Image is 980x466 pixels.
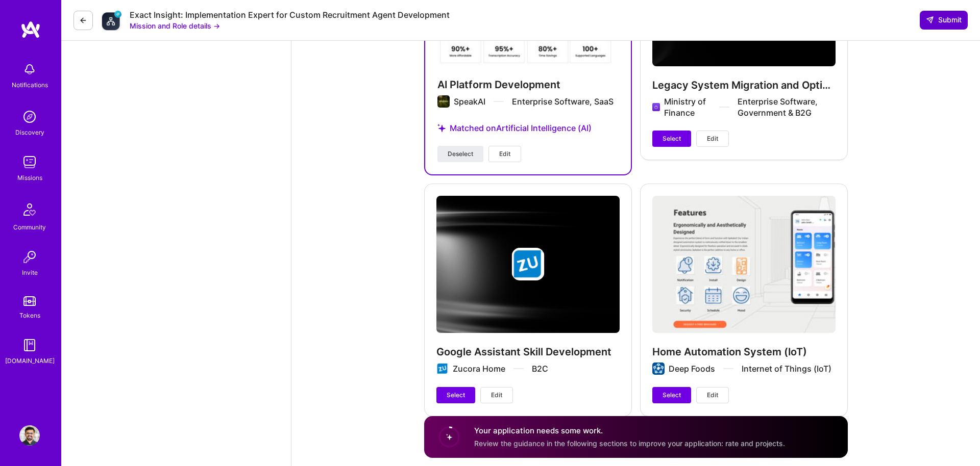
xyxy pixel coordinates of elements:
[19,425,40,446] img: User Avatar
[12,80,48,90] div: Notifications
[926,15,962,25] span: Submit
[499,149,510,159] span: Edit
[23,296,36,306] img: tokens
[488,146,521,162] button: Edit
[20,20,41,39] img: logo
[130,20,220,31] button: Mission and Role details →
[696,131,729,147] button: Edit
[437,111,619,146] div: Matched on Artificial Intelligence (AI)
[17,425,42,446] a: User Avatar
[13,222,46,232] div: Community
[926,16,934,24] i: icon SendLight
[474,439,785,448] span: Review the guidance in the following sections to improve your application: rate and projects.
[437,124,446,132] i: icon StarsPurple
[436,387,475,403] button: Select
[437,78,619,91] h4: AI Platform Development
[707,391,718,400] span: Edit
[480,387,513,403] button: Edit
[17,197,42,222] img: Community
[19,152,40,172] img: teamwork
[920,11,968,29] div: null
[494,101,504,102] img: divider
[19,247,40,267] img: Invite
[696,387,729,403] button: Edit
[15,127,44,138] div: Discovery
[652,387,691,403] button: Select
[130,10,450,20] div: Exact Insight: Implementation Expert for Custom Recruitment Agent Development
[920,11,968,29] button: Submit
[652,131,691,147] button: Select
[79,16,87,24] i: icon LeftArrowDark
[707,134,718,143] span: Edit
[447,391,465,400] span: Select
[663,391,681,400] span: Select
[454,96,614,107] div: SpeakAI Enterprise Software, SaaS
[5,355,55,366] div: [DOMAIN_NAME]
[19,335,40,355] img: guide book
[19,107,40,127] img: discovery
[17,172,42,183] div: Missions
[491,391,502,400] span: Edit
[101,10,121,31] img: Company Logo
[22,267,38,278] div: Invite
[448,149,473,159] span: Deselect
[474,425,785,436] h4: Your application needs some work.
[663,134,681,143] span: Select
[19,310,40,321] div: Tokens
[437,95,450,108] img: Company logo
[19,59,40,80] img: bell
[437,146,483,162] button: Deselect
